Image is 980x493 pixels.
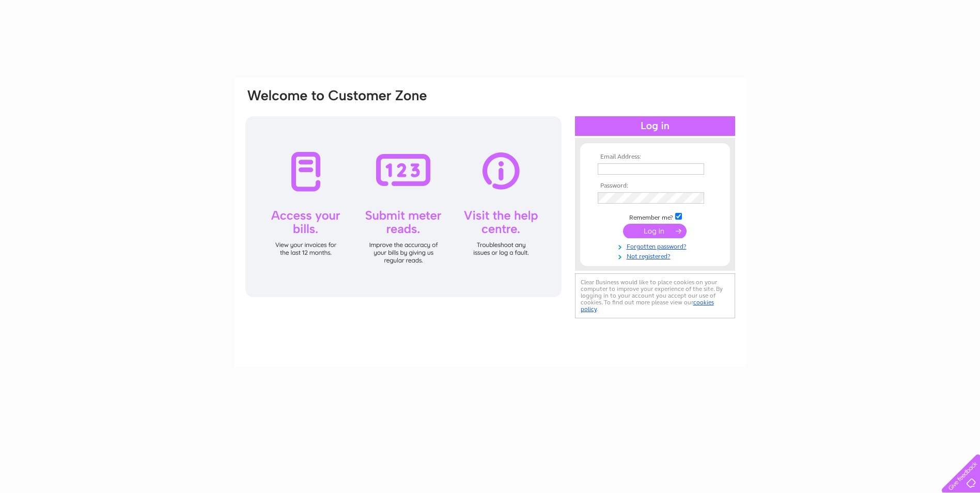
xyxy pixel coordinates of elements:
[575,273,735,318] div: Clear Business would like to place cookies on your computer to improve your experience of the sit...
[598,251,715,260] a: Not registered?
[581,299,714,313] a: cookies policy
[623,224,687,238] input: Submit
[598,241,715,251] a: Forgotten password?
[595,182,715,190] th: Password:
[595,153,715,161] th: Email Address:
[595,211,715,222] td: Remember me?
